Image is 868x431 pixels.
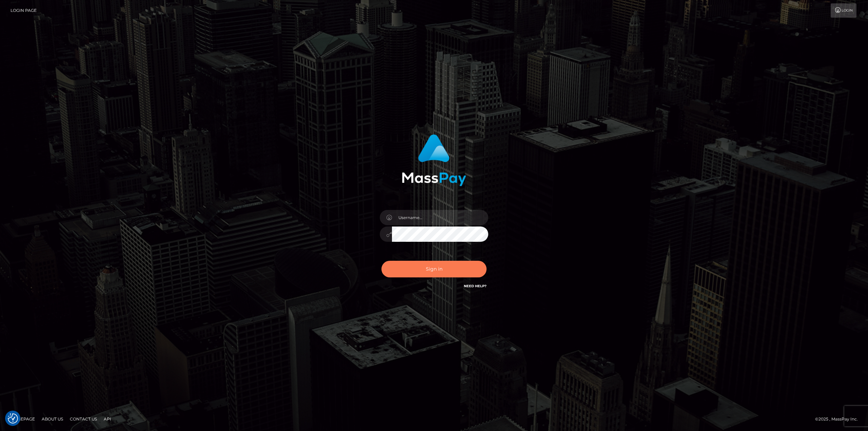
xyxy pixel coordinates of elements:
a: Contact Us [67,414,100,424]
a: About Us [39,414,66,424]
a: Login [831,3,856,18]
a: API [101,414,114,424]
button: Sign in [381,261,487,277]
a: Homepage [7,414,38,424]
input: Username... [392,210,488,225]
a: Need Help? [464,284,487,288]
div: © 2025 , MassPay Inc. [815,415,863,423]
img: Revisit consent button [8,413,18,424]
img: MassPay Login [402,134,466,186]
button: Consent Preferences [8,413,18,424]
a: Login Page [11,3,37,18]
